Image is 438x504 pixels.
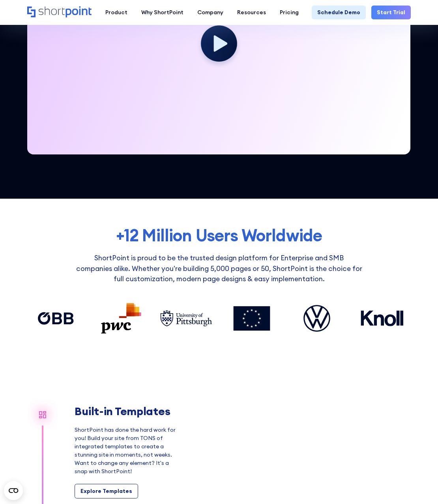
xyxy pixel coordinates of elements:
div: Resources [237,8,266,17]
p: ShortPoint is proud to be the trusted design platform for Enterprise and SMB companies alike. Whe... [76,253,362,284]
h2: +12 Million Users Worldwide [27,226,410,244]
a: Pricing [273,6,306,19]
a: Resources [230,6,273,19]
button: Open CMP widget [4,481,23,500]
a: Start Trial [371,6,411,19]
div: Product [105,8,127,17]
a: Explore Templates [75,484,138,498]
div: Pricing [280,8,299,17]
a: Why ShortPoint [135,6,191,19]
a: Product [99,6,135,19]
div: Why ShortPoint [141,8,183,17]
p: ShortPoint has done the hard work for you! Build your site from TONS of integrated templates to c... [75,426,179,476]
div: Company [197,8,223,17]
h2: Built-in Templates [75,405,179,417]
a: Company [191,6,230,19]
iframe: Chat Widget [296,412,438,504]
a: Home [27,6,92,18]
div: Explore Templates [80,487,132,495]
a: Schedule Demo [312,6,366,19]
